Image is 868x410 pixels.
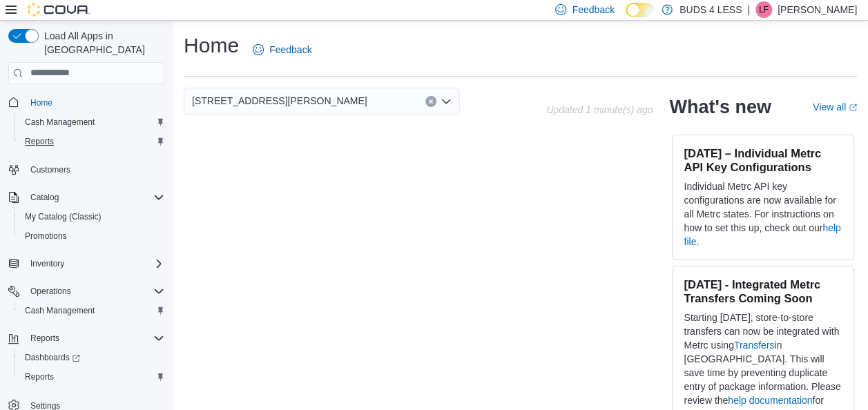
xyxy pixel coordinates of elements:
[669,96,771,118] h2: What's new
[728,395,812,406] a: help documentation
[25,95,58,111] a: Home
[3,329,170,348] button: Reports
[25,117,95,128] span: Cash Management
[14,301,170,320] button: Cash Management
[28,3,90,17] img: Cova
[19,369,164,385] span: Reports
[684,146,842,174] h3: [DATE] – Individual Metrc API Key Configurations
[30,192,59,203] span: Catalog
[626,3,655,17] input: Dark Mode
[19,228,164,244] span: Promotions
[25,211,102,222] span: My Catalog (Classic)
[14,113,170,132] button: Cash Management
[25,161,164,178] span: Customers
[14,207,170,226] button: My Catalog (Classic)
[19,114,100,130] a: Cash Management
[679,1,742,18] p: BUDS 4 LESS
[25,189,64,206] button: Catalog
[3,92,170,113] button: Home
[14,226,170,246] button: Promotions
[684,277,842,305] h3: [DATE] - Integrated Metrc Transfers Coming Soon
[25,136,54,147] span: Reports
[25,189,164,206] span: Catalog
[19,349,164,366] span: Dashboards
[734,340,775,351] a: Transfers
[19,369,59,385] a: Reports
[30,164,70,175] span: Customers
[25,162,76,178] a: Customers
[25,255,164,272] span: Inventory
[25,352,80,363] span: Dashboards
[39,29,164,57] span: Load All Apps in [GEOGRAPHIC_DATA]
[19,228,73,244] a: Promotions
[25,283,77,300] button: Operations
[546,104,653,115] p: Updated 1 minute(s) ago
[30,258,64,269] span: Inventory
[30,97,52,108] span: Home
[19,349,86,366] a: Dashboards
[778,1,857,18] p: [PERSON_NAME]
[184,32,239,59] h1: Home
[441,96,452,107] button: Open list of options
[30,333,59,344] span: Reports
[3,188,170,207] button: Catalog
[19,208,107,225] a: My Catalog (Classic)
[755,1,772,18] div: Leeanne Finn
[19,208,164,225] span: My Catalog (Classic)
[3,254,170,273] button: Inventory
[25,94,164,111] span: Home
[425,96,436,107] button: Clear input
[684,179,842,248] p: Individual Metrc API key configurations are now available for all Metrc states. For instructions ...
[25,330,65,346] button: Reports
[684,222,840,247] a: help file
[849,104,857,112] svg: External link
[25,283,164,300] span: Operations
[14,348,170,367] a: Dashboards
[14,132,170,151] button: Reports
[30,286,71,297] span: Operations
[14,367,170,387] button: Reports
[19,302,164,319] span: Cash Management
[25,231,67,242] span: Promotions
[19,302,100,319] a: Cash Management
[572,3,614,17] span: Feedback
[3,282,170,301] button: Operations
[747,1,750,18] p: |
[25,330,164,346] span: Reports
[19,133,164,150] span: Reports
[19,133,59,150] a: Reports
[269,43,311,57] span: Feedback
[759,1,769,18] span: LF
[3,159,170,179] button: Customers
[247,36,317,64] a: Feedback
[25,305,95,316] span: Cash Management
[19,114,164,130] span: Cash Management
[25,255,70,272] button: Inventory
[192,92,367,109] span: [STREET_ADDRESS][PERSON_NAME]
[813,101,857,113] a: View allExternal link
[25,371,54,382] span: Reports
